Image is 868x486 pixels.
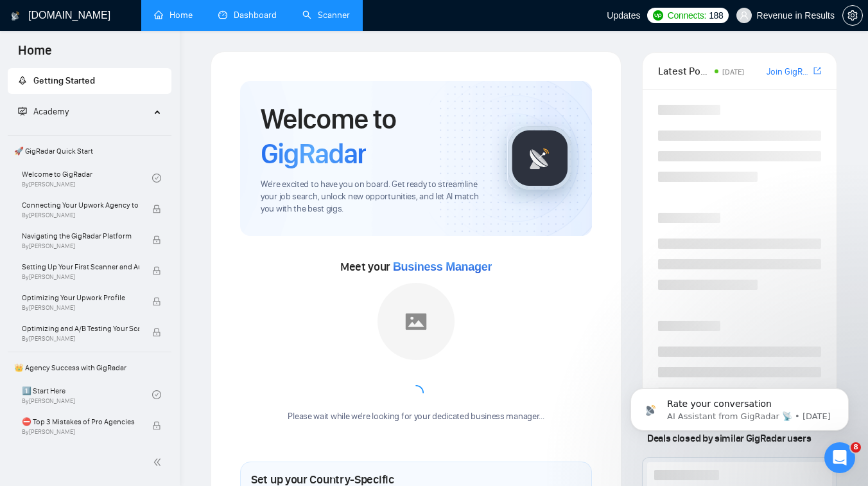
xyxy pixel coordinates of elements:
[280,411,551,423] div: Please wait while we're looking for your dedicated business manager...
[33,106,69,117] span: Academy
[842,10,863,21] a: setting
[508,126,572,190] img: gigradar-logo.png
[152,390,161,399] span: check-circle
[611,361,868,451] iframe: Intercom notifications message
[22,199,139,212] span: Connecting Your Upwork Agency to GigRadar
[11,6,20,26] img: logo
[18,106,69,117] span: Academy
[22,304,139,312] span: By [PERSON_NAME]
[22,230,139,242] span: Navigating the GigRadar Platform
[22,291,139,304] span: Optimizing Your Upwork Profile
[813,65,821,77] a: export
[22,260,139,273] span: Setting Up Your First Scanner and Auto-Bidder
[851,442,861,453] span: 8
[709,8,723,22] span: 188
[152,204,161,213] span: lock
[22,381,152,409] a: 1️⃣ Start HereBy[PERSON_NAME]
[152,328,161,337] span: lock
[22,428,139,436] span: By [PERSON_NAME]
[9,138,170,164] span: 🚀 GigRadar Quick Start
[152,174,161,183] span: check-circle
[22,322,139,335] span: Optimizing and A/B Testing Your Scanner for Better Results
[22,212,139,219] span: By [PERSON_NAME]
[154,10,193,21] a: homeHome
[153,456,166,469] span: double-left
[302,10,350,21] a: searchScanner
[18,76,27,85] span: rocket
[9,355,170,381] span: 👑 Agency Success with GigRadar
[152,235,161,244] span: lock
[22,242,139,250] span: By [PERSON_NAME]
[722,67,744,76] span: [DATE]
[740,11,749,20] span: user
[824,442,855,473] iframe: Intercom live chat
[653,10,663,21] img: upwork-logo.png
[8,41,62,68] span: Home
[152,421,161,430] span: lock
[33,75,95,86] span: Getting Started
[843,10,862,21] span: setting
[668,8,706,22] span: Connects:
[842,5,863,26] button: setting
[393,260,492,273] span: Business Manager
[261,136,366,171] span: GigRadar
[22,273,139,281] span: By [PERSON_NAME]
[406,383,426,404] span: loading
[378,283,455,360] img: placeholder.png
[607,10,640,21] span: Updates
[767,65,811,79] a: Join GigRadar Slack Community
[813,66,821,76] span: export
[8,68,171,94] li: Getting Started
[22,335,139,343] span: By [PERSON_NAME]
[658,63,711,79] span: Latest Posts from the GigRadar Community
[18,107,27,116] span: fund-projection-screen
[22,164,152,192] a: Welcome to GigRadarBy[PERSON_NAME]
[261,102,487,171] h1: Welcome to
[22,415,139,428] span: ⛔ Top 3 Mistakes of Pro Agencies
[152,297,161,306] span: lock
[340,260,492,274] span: Meet your
[261,179,487,215] span: We're excited to have you on board. Get ready to streamline your job search, unlock new opportuni...
[218,10,277,21] a: dashboardDashboard
[152,266,161,275] span: lock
